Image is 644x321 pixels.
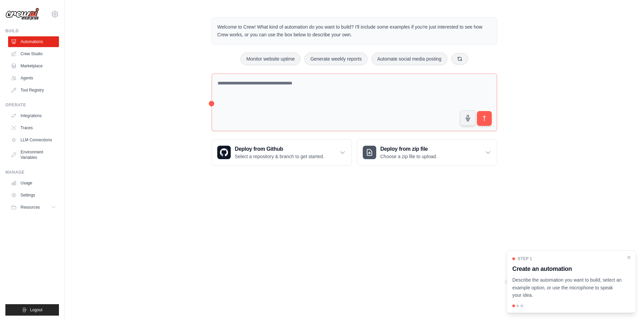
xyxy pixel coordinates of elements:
p: Choose a zip file to upload. [380,153,437,160]
button: Close walkthrough [626,255,632,260]
button: Generate weekly reports [304,52,367,65]
a: Agents [8,73,59,83]
a: LLM Connections [8,135,59,145]
a: Environment Variables [8,147,59,163]
a: Integrations [8,110,59,121]
h3: Deploy from Github [235,145,324,153]
span: Logout [30,307,42,313]
p: Select a repository & branch to get started. [235,153,324,160]
button: Logout [5,304,59,316]
a: Traces [8,122,59,133]
div: Manage [5,170,59,175]
div: Build [5,28,59,34]
a: Marketplace [8,61,59,71]
h3: Create an automation [512,264,622,274]
a: Automations [8,36,59,47]
button: Automate social media posting [372,52,447,65]
h3: Deploy from zip file [380,145,437,153]
span: Step 1 [518,256,532,261]
p: Describe the automation you want to build, select an example option, or use the microphone to spe... [512,276,622,299]
button: Resources [8,202,59,213]
a: Crew Studio [8,48,59,59]
span: Resources [21,205,40,210]
button: Monitor website uptime [240,52,300,65]
img: Logo [5,8,39,21]
a: Settings [8,190,59,201]
p: Welcome to Crew! What kind of automation do you want to build? I'll include some examples if you'... [217,23,491,39]
a: Tool Registry [8,85,59,96]
a: Usage [8,178,59,188]
div: Operate [5,102,59,108]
